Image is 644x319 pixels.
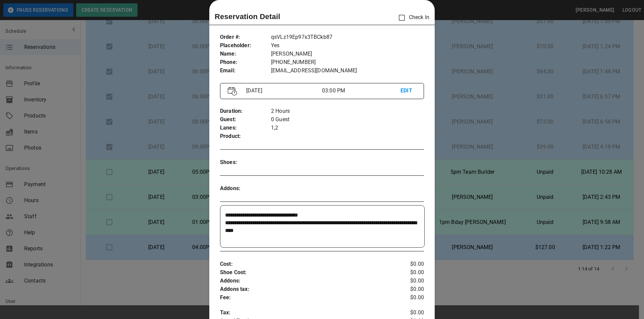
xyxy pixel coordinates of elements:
p: [EMAIL_ADDRESS][DOMAIN_NAME] [271,67,424,75]
p: $0.00 [390,268,424,277]
p: Yes [271,42,424,50]
p: Reservation Detail [215,11,280,22]
p: Name : [220,50,271,58]
p: qsVLz19Ep97x3TBCkb87 [271,33,424,42]
p: $0.00 [390,260,424,268]
p: Phone : [220,58,271,67]
p: Check In [395,11,429,25]
p: 1,2 [271,124,424,132]
p: Guest : [220,115,271,124]
p: [DATE] [244,87,322,95]
p: [PERSON_NAME] [271,50,424,58]
p: Order # : [220,33,271,42]
p: $0.00 [390,309,424,317]
p: $0.00 [390,285,424,294]
p: Addons : [220,184,271,193]
p: Shoes : [220,158,271,167]
p: 2 Hours [271,107,424,115]
img: Vector [228,87,237,96]
p: Lanes : [220,124,271,132]
p: [PHONE_NUMBER] [271,58,424,67]
p: Duration : [220,107,271,115]
p: Fee : [220,294,390,302]
p: Email : [220,67,271,75]
p: Cost : [220,260,390,268]
p: Shoe Cost : [220,268,390,277]
p: Placeholder : [220,42,271,50]
p: Addons : [220,277,390,285]
p: Addons tax : [220,285,390,294]
p: Product : [220,132,271,141]
p: $0.00 [390,294,424,302]
p: 03:00 PM [322,87,400,95]
p: EDIT [400,87,416,95]
p: $0.00 [390,277,424,285]
p: Tax : [220,309,390,317]
p: 0 Guest [271,115,424,124]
